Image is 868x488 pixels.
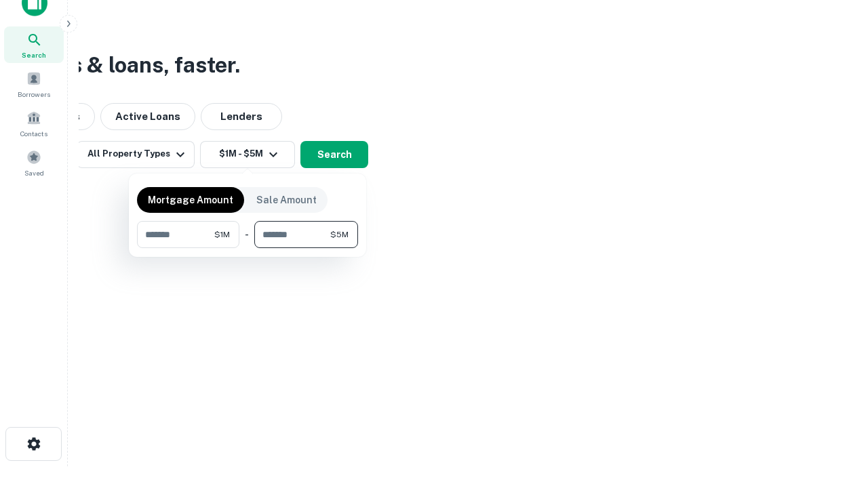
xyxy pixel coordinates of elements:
[800,380,868,445] iframe: Chat Widget
[330,228,349,241] span: $5M
[214,228,230,241] span: $1M
[148,192,233,207] p: Mortgage Amount
[256,192,317,207] p: Sale Amount
[245,221,249,248] div: -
